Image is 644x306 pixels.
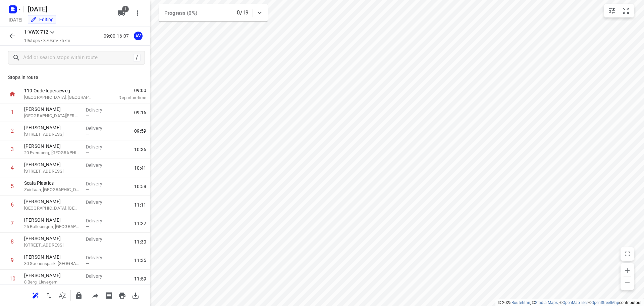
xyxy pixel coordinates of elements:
span: — [86,150,89,155]
div: 3 [11,146,14,152]
div: 4 [11,165,14,171]
p: [PERSON_NAME] [24,235,80,242]
div: 2 [11,128,14,134]
span: 10:36 [134,146,146,153]
p: 2a Peter Benoitstraat, Anzegem [24,113,80,119]
p: 101 Gentse Steenweg, Aalst [24,168,80,175]
span: — [86,206,89,211]
div: small contained button group [604,4,634,17]
div: 8 [11,238,14,245]
div: / [133,54,141,61]
span: 09:00 [102,87,146,94]
button: AV [131,29,145,43]
p: 19 stops • 370km • 7h7m [24,38,70,44]
div: You are currently in edit mode. [30,16,54,23]
p: 8 Berg, Lievegem [24,279,80,286]
li: © 2025 , © , © © contributors [498,300,641,305]
button: Lock route [72,289,86,302]
p: 1-VWX-712 [24,29,48,36]
span: — [86,132,89,137]
p: [PERSON_NAME] [24,124,80,131]
h5: [DATE] [6,16,25,24]
p: Delivery [86,254,111,261]
p: [PERSON_NAME] [24,272,80,279]
p: Delivery [86,106,111,113]
div: AV [134,32,143,40]
span: — [86,169,89,174]
span: 11:59 [134,275,146,282]
span: Share route [89,292,102,298]
div: Progress (0%)0/19 [159,4,268,21]
div: 10 [9,275,15,282]
span: — [86,187,89,192]
p: Stops in route [8,74,142,81]
p: Zuidlaan, [GEOGRAPHIC_DATA] [24,186,80,193]
span: — [86,279,89,285]
span: Print shipping labels [102,292,115,298]
p: 22 Heksteelstraat, Brakel [24,131,80,138]
p: [PERSON_NAME] [24,254,80,260]
span: Print route [115,292,129,298]
div: 6 [11,202,14,208]
p: Delivery [86,199,111,206]
span: Reoptimize route [29,292,42,298]
p: 20 Eversberg, [GEOGRAPHIC_DATA] [24,149,80,156]
a: Stadia Maps [535,300,558,305]
a: OpenStreetMap [591,300,619,305]
p: 51A Oude Brusselse Weg, Merelbeke-Melle [24,205,80,212]
p: 30 Soenenspark, [GEOGRAPHIC_DATA] [24,260,80,267]
span: 10:41 [134,165,146,171]
div: 7 [11,220,14,226]
span: 11:35 [134,257,146,264]
div: 9 [11,257,14,263]
p: [PERSON_NAME] [24,106,80,113]
span: 1 [122,6,129,12]
p: Delivery [86,217,111,224]
input: Add or search stops within route [23,53,133,63]
h5: [DATE] [25,4,112,14]
span: Sort by time window [56,292,69,298]
span: 11:22 [134,220,146,227]
span: 11:11 [134,202,146,208]
span: 09:16 [134,109,146,116]
span: 10:58 [134,183,146,190]
span: Progress (0%) [164,10,197,16]
span: Reverse route [42,292,56,298]
span: Download route [129,292,142,298]
span: — [86,224,89,229]
p: Delivery [86,125,111,132]
p: [PERSON_NAME] [24,198,80,205]
p: Delivery [86,236,111,243]
span: — [86,261,89,266]
p: Delivery [86,162,111,169]
p: 25 Bollebergen, [GEOGRAPHIC_DATA] [24,223,80,230]
span: 09:59 [134,128,146,134]
p: [STREET_ADDRESS] [24,242,80,249]
p: [PERSON_NAME] [24,143,80,149]
div: 1 [11,109,14,116]
button: 1 [115,6,128,20]
p: [PERSON_NAME] [24,161,80,168]
p: Delivery [86,273,111,279]
p: Departure time [102,94,146,101]
p: [GEOGRAPHIC_DATA], [GEOGRAPHIC_DATA] [24,94,94,101]
p: 119 Oude Ieperseweg [24,87,94,94]
p: Delivery [86,143,111,150]
p: [PERSON_NAME] [24,217,80,223]
a: Routetitan [512,300,530,305]
span: 11:30 [134,238,146,245]
span: — [86,113,89,118]
p: 0/19 [237,9,249,17]
p: 09:00-16:07 [104,33,131,40]
a: OpenMapTiles [562,300,588,305]
p: Delivery [86,180,111,187]
span: — [86,243,89,248]
p: Scala Plastics [24,180,80,186]
div: 5 [11,183,14,189]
